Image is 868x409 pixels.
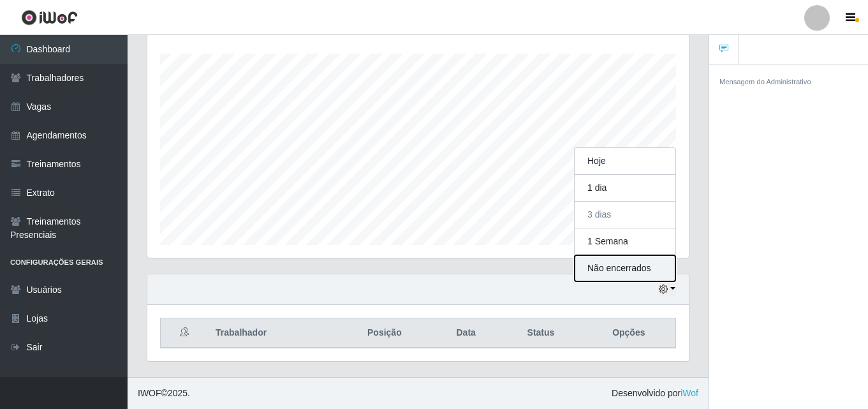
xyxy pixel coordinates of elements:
th: Trabalhador [208,318,337,348]
th: Posição [337,318,432,348]
button: Hoje [575,148,675,175]
span: IWOF [138,388,161,398]
a: iWof [680,388,698,398]
small: Mensagem do Administrativo [719,78,811,86]
th: Data [432,318,499,348]
th: Status [499,318,582,348]
button: 1 dia [575,175,675,202]
button: Não encerrados [575,255,675,281]
span: Desenvolvido por [612,387,698,400]
span: © 2025 . [138,387,190,400]
button: 3 dias [575,202,675,228]
th: Opções [582,318,676,348]
img: CoreUI Logo [21,10,78,26]
button: 1 Semana [575,228,675,255]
